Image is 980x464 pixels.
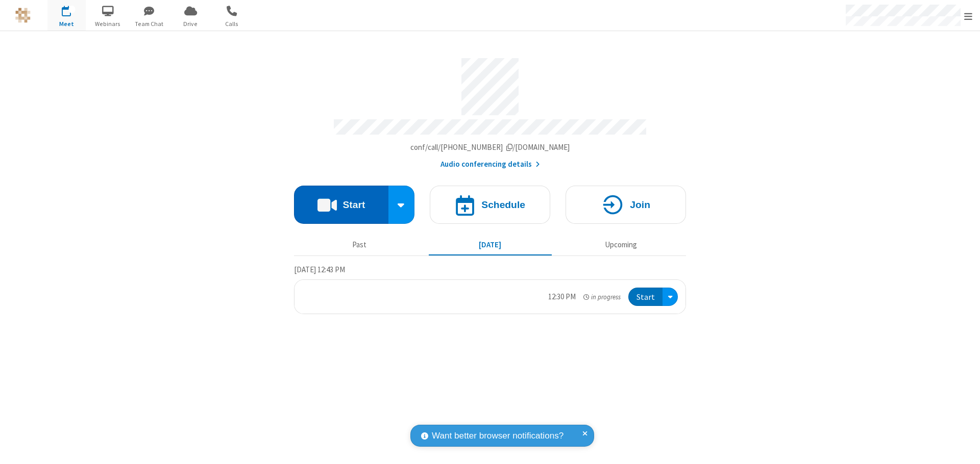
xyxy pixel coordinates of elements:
[481,200,525,210] h4: Schedule
[213,19,251,29] span: Calls
[388,186,415,224] div: Start conference options
[430,186,550,224] button: Schedule
[89,19,127,29] span: Webinars
[583,292,621,302] em: in progress
[171,19,210,29] span: Drive
[47,19,86,29] span: Meet
[663,288,678,306] div: Open menu
[294,265,345,274] span: [DATE] 12:43 PM
[342,200,365,210] h4: Start
[410,142,570,153] button: Copy my meeting room linkCopy my meeting room link
[954,437,972,457] iframe: Chat
[294,50,686,170] section: Account details
[628,288,663,306] button: Start
[429,235,552,254] button: [DATE]
[566,186,686,224] button: Join
[548,291,576,303] div: 12:30 PM
[410,142,570,152] span: Copy my meeting room link
[440,159,540,170] button: Audio conferencing details
[432,429,563,443] span: Want better browser notifications?
[69,6,76,13] div: 1
[294,264,686,315] section: Today's Meetings
[559,235,682,254] button: Upcoming
[298,235,421,254] button: Past
[630,200,650,210] h4: Join
[130,19,168,29] span: Team Chat
[15,8,31,23] img: QA Selenium DO NOT DELETE OR CHANGE
[294,186,388,224] button: Start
